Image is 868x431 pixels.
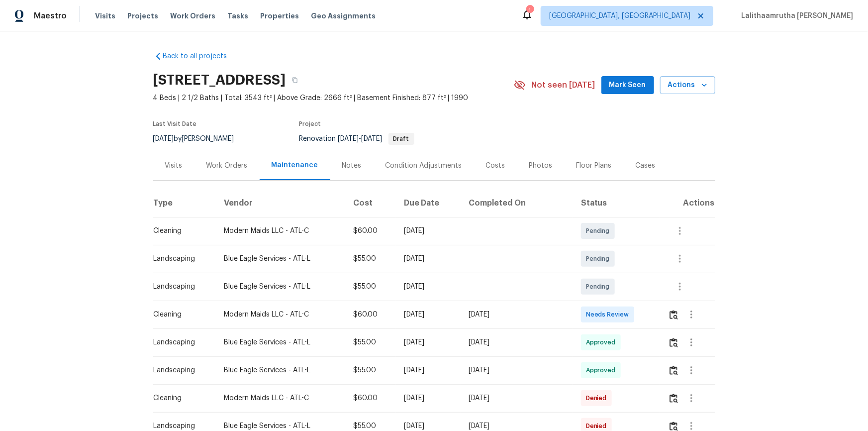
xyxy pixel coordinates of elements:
span: Approved [586,337,620,347]
span: Properties [260,11,299,21]
div: [DATE] [469,337,565,347]
th: Actions [660,189,715,217]
span: Denied [586,393,611,403]
span: Visits [95,11,115,21]
span: Last Visit Date [153,121,197,127]
span: [DATE] [153,135,174,142]
button: Actions [660,76,715,95]
button: Review Icon [668,303,679,326]
div: [DATE] [469,310,565,320]
img: Review Icon [670,338,678,347]
div: Notes [342,161,362,171]
th: Completed On [461,189,573,217]
div: $55.00 [353,421,388,431]
span: [GEOGRAPHIC_DATA], [GEOGRAPHIC_DATA] [549,11,690,21]
button: Review Icon [668,330,679,354]
div: [DATE] [404,421,453,431]
span: Pending [586,282,614,292]
span: Pending [586,226,614,236]
button: Review Icon [668,358,679,382]
th: Status [573,189,660,217]
th: Due Date [396,189,461,217]
div: Landscaping [154,337,208,347]
div: [DATE] [469,421,565,431]
span: 4 Beds | 2 1/2 Baths | Total: 3543 ft² | Above Grade: 2666 ft² | Basement Finished: 877 ft² | 1990 [153,93,514,103]
span: Lalithaamrutha [PERSON_NAME] [737,11,853,21]
div: Landscaping [154,254,208,264]
h2: [STREET_ADDRESS] [153,75,286,85]
div: Cleaning [154,393,208,403]
div: Modern Maids LLC - ATL-C [224,310,337,320]
div: Cleaning [154,310,208,320]
span: - [338,135,383,142]
div: Visits [165,161,183,171]
span: Project [299,121,321,127]
th: Cost [345,189,396,217]
img: Review Icon [670,310,678,320]
div: Photos [529,161,553,171]
div: $55.00 [353,282,388,292]
div: Landscaping [154,365,208,375]
span: Needs Review [586,310,633,320]
div: $60.00 [353,393,388,403]
span: Mark Seen [609,79,646,92]
a: Back to all projects [153,51,249,61]
div: Floor Plans [577,161,612,171]
div: [DATE] [404,254,453,264]
span: Actions [668,79,707,92]
div: Landscaping [154,282,208,292]
div: Blue Eagle Services - ATL-L [224,254,337,264]
span: Not seen [DATE] [532,80,595,90]
span: Denied [586,421,611,431]
span: Approved [586,365,620,375]
div: Maintenance [272,160,318,170]
button: Review Icon [668,386,679,410]
div: [DATE] [404,310,453,320]
span: Work Orders [170,11,215,21]
span: Draft [389,136,413,142]
div: Blue Eagle Services - ATL-L [224,337,337,347]
div: $60.00 [353,226,388,236]
span: Tasks [227,12,248,19]
img: Review Icon [670,366,678,375]
span: Projects [127,11,158,21]
div: [DATE] [404,282,453,292]
div: Work Orders [206,161,248,171]
th: Vendor [216,189,345,217]
div: $60.00 [353,310,388,320]
span: [DATE] [362,135,383,142]
div: [DATE] [404,393,453,403]
span: Renovation [299,135,414,142]
div: Modern Maids LLC - ATL-C [224,393,337,403]
div: $55.00 [353,365,388,375]
div: Modern Maids LLC - ATL-C [224,226,337,236]
th: Type [153,189,216,217]
div: Blue Eagle Services - ATL-L [224,421,337,431]
img: Review Icon [670,394,678,403]
div: [DATE] [469,393,565,403]
div: $55.00 [353,337,388,347]
div: [DATE] [404,337,453,347]
div: Blue Eagle Services - ATL-L [224,282,337,292]
div: Condition Adjustments [386,161,462,171]
span: Geo Assignments [311,11,376,21]
span: [DATE] [338,135,359,142]
div: 1 [526,6,533,16]
div: Cleaning [154,226,208,236]
div: Blue Eagle Services - ATL-L [224,365,337,375]
div: Landscaping [154,421,208,431]
div: [DATE] [404,365,453,375]
div: Costs [486,161,505,171]
div: [DATE] [404,226,453,236]
div: Cases [636,161,656,171]
div: $55.00 [353,254,388,264]
button: Mark Seen [601,76,654,95]
img: Review Icon [670,422,678,431]
div: [DATE] [469,365,565,375]
span: Pending [586,254,614,264]
div: by [PERSON_NAME] [153,133,246,145]
span: Maestro [34,11,67,21]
